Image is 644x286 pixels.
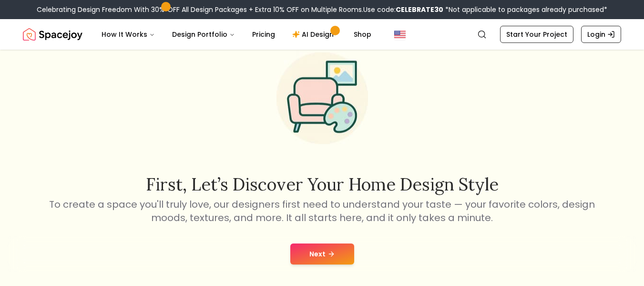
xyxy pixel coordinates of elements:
[164,25,243,44] button: Design Portfolio
[261,37,383,159] img: Start Style Quiz Illustration
[581,26,621,43] a: Login
[394,29,406,40] img: United States
[363,5,443,14] span: Use code:
[37,5,607,14] div: Celebrating Design Freedom With 30% OFF All Design Packages + Extra 10% OFF on Multiple Rooms.
[290,244,354,265] button: Next
[48,198,597,224] p: To create a space you'll truly love, our designers first need to understand your taste — your fav...
[443,5,607,14] span: *Not applicable to packages already purchased*
[285,25,344,44] a: AI Design
[23,25,82,44] a: Spacejoy
[245,25,283,44] a: Pricing
[94,25,379,44] nav: Main
[500,26,573,43] a: Start Your Project
[23,25,82,44] img: Spacejoy Logo
[346,25,379,44] a: Shop
[48,175,597,194] h2: First, let’s discover your home design style
[94,25,163,44] button: How It Works
[23,19,621,50] nav: Global
[396,5,443,14] b: CELEBRATE30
